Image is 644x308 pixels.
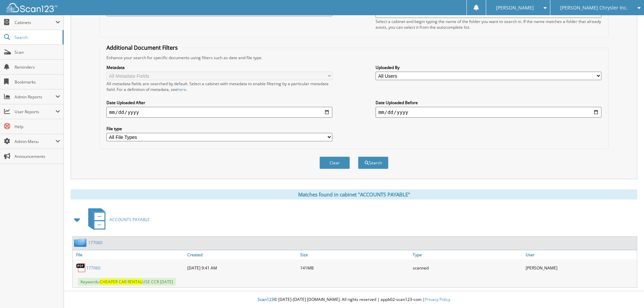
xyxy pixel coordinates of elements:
[71,189,637,199] div: Matches found in cabinet "ACCOUNTS PAYABLE"
[106,81,332,92] div: All metadata fields are searched by default. Select a cabinet with metadata to enable filtering b...
[319,157,350,169] button: Clear
[15,49,60,55] span: Scan
[524,250,637,259] a: User
[560,6,628,10] span: [PERSON_NAME] Chrysler Inc.
[106,107,332,118] input: start
[186,261,299,275] div: [DATE] 9:41 AM
[86,265,100,271] a: 177060
[358,157,388,169] button: Search
[88,240,102,245] a: 177060
[186,250,299,259] a: Created
[84,206,150,233] a: ACCOUNTS PAYABLE
[7,3,57,12] img: scan123-logo-white.svg
[15,124,60,129] span: Help
[15,20,55,25] span: Cabinets
[106,65,332,70] label: Metadata
[103,55,605,61] div: Enhance your search for specific documents using filters such as date and file type.
[411,261,524,275] div: scanned
[15,79,60,85] span: Bookmarks
[258,297,274,302] span: Scan123
[110,217,150,222] span: ACCOUNTS PAYABLE
[299,261,411,275] div: 141MB
[15,153,60,159] span: Announcements
[411,250,524,259] a: Type
[15,109,55,115] span: User Reports
[100,279,118,285] span: CHEAPER
[496,6,534,10] span: [PERSON_NAME]
[127,279,142,285] span: RENTAL
[64,291,644,308] div: © [DATE]-[DATE] [DOMAIN_NAME]. All rights reserved | appb02-scan123-com |
[299,250,411,259] a: Size
[76,263,86,273] img: PDF.png
[15,34,59,40] span: Search
[524,261,637,275] div: [PERSON_NAME]
[106,100,332,105] label: Date Uploaded After
[15,64,60,70] span: Reminders
[73,250,186,259] a: File
[74,238,88,247] img: folder2.png
[376,107,601,118] input: end
[78,278,176,286] span: Keywords: USE CCR [DATE]
[425,297,450,302] a: Privacy Policy
[376,100,601,105] label: Date Uploaded Before
[106,126,332,132] label: File type
[119,279,126,285] span: CAR
[15,139,55,144] span: Admin Menu
[15,94,55,100] span: Admin Reports
[376,19,601,30] div: Select a cabinet and begin typing the name of the folder you want to search in. If the name match...
[103,44,181,51] legend: Additional Document Filters
[177,87,186,92] a: here
[376,65,601,70] label: Uploaded By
